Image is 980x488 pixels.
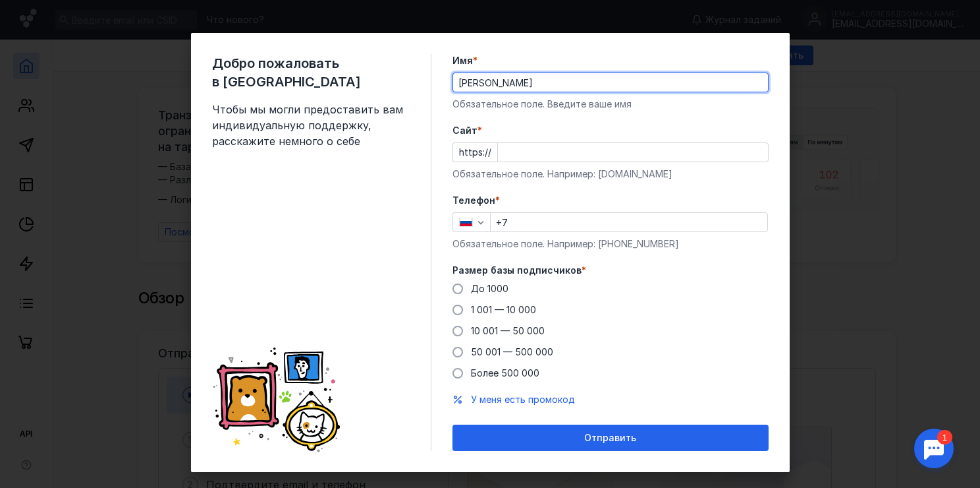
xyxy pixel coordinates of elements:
[212,102,410,149] span: Чтобы мы могли предоставить вам индивидуальную поддержку, расскажите немного о себе
[584,433,636,444] span: Отправить
[452,425,769,451] button: Отправить
[471,394,575,405] span: У меня есть промокод
[452,98,769,111] div: Обязательное поле. Введите ваше имя
[452,124,477,137] span: Cайт
[452,237,769,251] div: Обязательное поле. Например: [PHONE_NUMBER]
[30,8,45,22] div: 1
[452,168,769,181] div: Обязательное поле. Например: [DOMAIN_NAME]
[471,367,539,379] span: Более 500 000
[471,283,508,294] span: До 1000
[471,325,545,336] span: 10 001 — 50 000
[452,194,495,207] span: Телефон
[471,304,536,315] span: 1 001 — 10 000
[471,346,553,357] span: 50 001 — 500 000
[452,264,582,277] span: Размер базы подписчиков
[452,54,473,67] span: Имя
[212,54,410,91] span: Добро пожаловать в [GEOGRAPHIC_DATA]
[471,393,575,406] button: У меня есть промокод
